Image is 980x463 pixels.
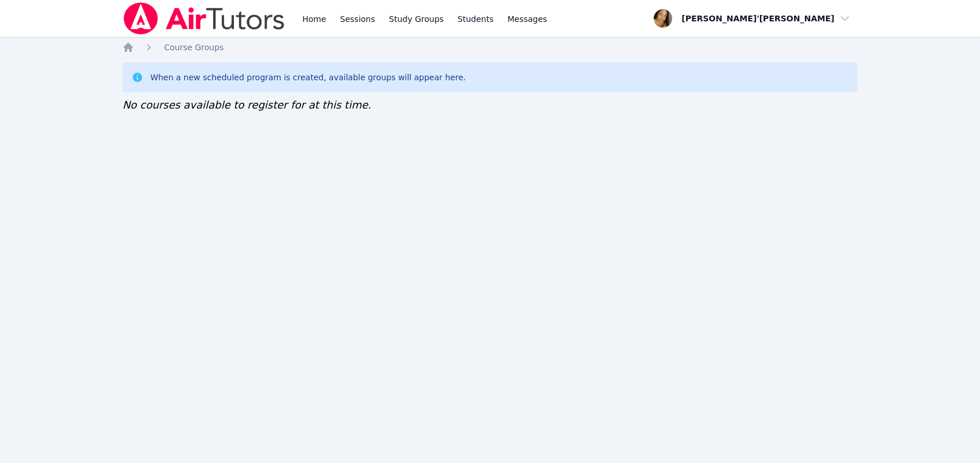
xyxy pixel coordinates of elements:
[122,99,371,111] span: No courses available to register for at this time.
[164,43,223,52] span: Course Groups
[150,72,466,83] div: When a new scheduled program is created, available groups will appear here.
[164,42,223,53] a: Course Groups
[508,13,547,25] span: Messages
[122,2,286,35] img: Air Tutors
[122,42,858,53] nav: Breadcrumb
